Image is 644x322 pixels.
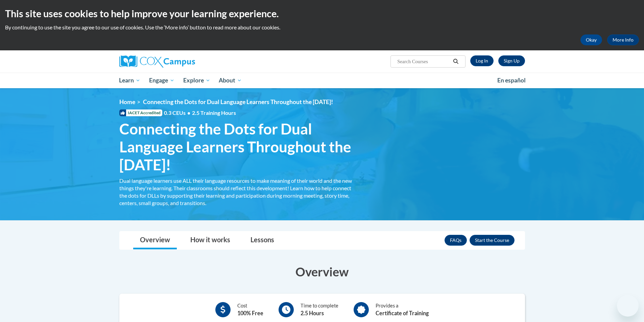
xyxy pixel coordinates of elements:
[244,231,281,249] a: Lessons
[133,231,177,249] a: Overview
[237,302,263,317] div: Cost
[119,120,353,173] span: Connecting the Dots for Dual Language Learners Throughout the [DATE]!
[187,109,190,116] span: •
[214,73,246,88] a: About
[397,57,451,66] input: Search Courses
[119,177,353,207] div: Dual language learners use ALL their language resources to make meaning of their world and the ne...
[5,24,639,31] p: By continuing to use the site you agree to our use of cookies. Use the ‘More info’ button to read...
[184,231,237,249] a: How it works
[497,77,526,84] span: En español
[179,73,215,88] a: Explore
[237,310,263,316] b: 100% Free
[617,295,639,317] iframe: Button to launch messaging window
[498,55,525,66] a: Register
[119,98,135,105] a: Home
[115,73,145,88] a: Learn
[445,235,467,246] a: FAQs
[119,55,248,68] a: Cox Campus
[5,7,639,20] h2: This site uses cookies to help improve your learning experience.
[183,76,210,84] span: Explore
[119,109,162,116] span: IACET Accredited
[451,57,461,66] button: Search
[470,235,515,246] button: Enroll
[164,109,236,117] span: 0.3 CEUs
[149,76,174,84] span: Engage
[145,73,179,88] a: Engage
[119,76,140,84] span: Learn
[119,55,195,68] img: Cox Campus
[580,34,602,45] button: Okay
[376,310,429,316] b: Certificate of Training
[470,55,494,66] a: Log In
[119,263,525,280] h3: Overview
[376,302,429,317] div: Provides a
[192,109,236,116] span: 2.5 Training Hours
[607,34,639,45] a: More Info
[493,73,530,88] a: En español
[301,310,324,316] b: 2.5 Hours
[301,302,338,317] div: Time to complete
[219,76,242,84] span: About
[109,73,535,88] div: Main menu
[143,98,333,105] span: Connecting the Dots for Dual Language Learners Throughout the [DATE]!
